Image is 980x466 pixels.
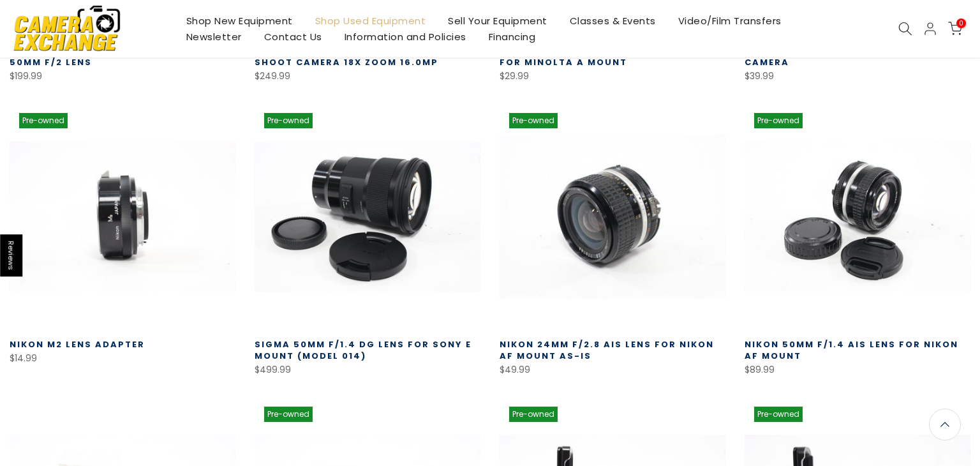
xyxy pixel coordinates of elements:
[477,29,547,45] a: Financing
[667,13,792,29] a: Video/Film Transfers
[333,29,477,45] a: Information and Policies
[175,13,304,29] a: Shop New Equipment
[10,338,145,350] a: Nikon M2 Lens Adapter
[929,409,961,440] a: Back to the top
[255,338,471,362] a: Sigma 50mm f/1.4 DG Lens for Sony E Mount (Model 014)
[10,68,235,84] div: $199.99
[500,338,714,362] a: Nikon 24mm f/2.8 AIS Lens for Nikon AF Mount AS-IS
[956,19,966,28] span: 0
[255,362,480,378] div: $499.99
[437,13,559,29] a: Sell Your Equipment
[948,22,962,36] a: 0
[10,350,235,366] div: $14.99
[255,68,480,84] div: $249.99
[745,68,970,84] div: $39.99
[745,338,958,362] a: Nikon 50mm f/1.4 AIS Lens for Nikon AF Mount
[253,29,333,45] a: Contact Us
[175,29,253,45] a: Newsletter
[500,68,725,84] div: $29.99
[500,362,725,378] div: $49.99
[558,13,667,29] a: Classes & Events
[745,362,970,378] div: $89.99
[304,13,437,29] a: Shop Used Equipment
